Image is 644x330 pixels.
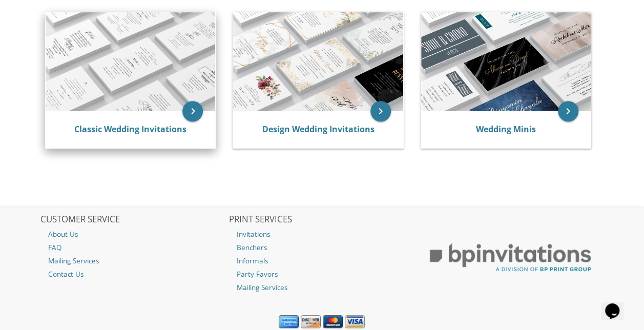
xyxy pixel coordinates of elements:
a: Mailing Services [228,281,415,294]
a: keyboard_arrow_right [370,101,391,121]
h2: CUSTOMER SERVICE [40,215,227,225]
h2: PRINT SERVICES [228,215,415,225]
img: Design Wedding Invitations [233,12,403,111]
a: keyboard_arrow_right [558,101,578,121]
a: About Us [40,228,227,241]
img: American Express [279,315,299,328]
a: Design Wedding Invitations [262,123,374,135]
a: FAQ [40,241,227,254]
img: BP Print Group [417,235,604,280]
a: Invitations [228,228,415,241]
a: Contact Us [40,267,227,281]
a: Wedding Minis [476,123,536,135]
a: Classic Wedding Invitations [74,123,186,135]
a: Benchers [228,241,415,254]
a: keyboard_arrow_right [182,101,203,121]
iframe: chat widget [601,289,634,320]
img: Classic Wedding Invitations [46,12,215,111]
a: Mailing Services [40,254,227,267]
img: Visa [345,315,365,328]
img: Discover [301,315,321,328]
img: MasterCard [323,315,343,328]
img: Wedding Minis [421,12,591,111]
a: Party Favors [228,267,415,281]
a: Informals [228,254,415,267]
